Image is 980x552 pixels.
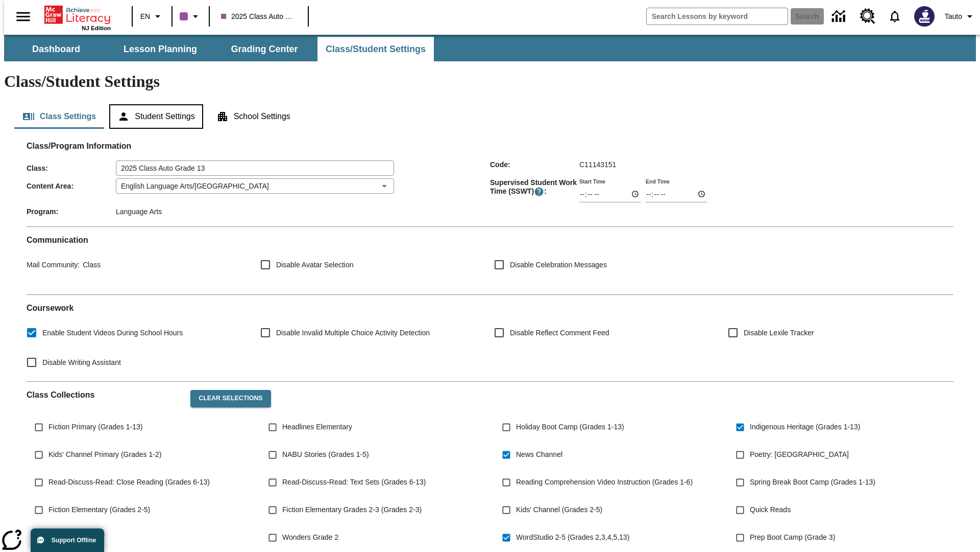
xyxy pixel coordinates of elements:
span: Class/Student Settings [326,43,426,55]
span: Code : [490,160,579,169]
a: Home [44,5,111,25]
div: Class/Program Information [27,151,953,218]
label: End Time [646,177,670,185]
button: Select a new avatar [908,3,941,30]
span: Disable Writing Assistant [42,357,121,368]
span: Poetry: [GEOGRAPHIC_DATA] [750,449,849,460]
span: Indigenous Heritage (Grades 1-13) [750,422,860,432]
div: Communication [27,235,953,286]
span: Tauto [945,11,962,22]
span: Enable Student Videos During School Hours [42,328,183,338]
h2: Class Collections [27,390,182,400]
button: Support Offline [31,528,104,552]
img: Avatar [914,6,935,27]
span: Holiday Boot Camp (Grades 1-13) [516,422,624,432]
span: News Channel [516,449,562,460]
button: Language: EN, Select a language [136,7,168,26]
span: Wonders Grade 2 [282,532,338,543]
span: Disable Invalid Multiple Choice Activity Detection [276,328,430,338]
span: EN [140,11,150,22]
button: Grading Center [213,37,315,61]
button: School Settings [208,104,299,129]
h2: Class/Program Information [27,141,953,151]
span: Fiction Elementary (Grades 2-5) [48,504,150,515]
a: Data Center [826,3,854,31]
span: Kids' Channel (Grades 2-5) [516,504,602,515]
h2: Course work [27,303,953,313]
div: English Language Arts/[GEOGRAPHIC_DATA] [116,178,394,194]
div: Home [44,4,111,31]
label: Start Time [579,177,605,185]
span: Class [80,261,101,269]
input: search field [647,8,788,25]
span: Support Offline [52,537,96,544]
span: Headlines Elementary [282,422,352,432]
button: Open side menu [8,2,38,32]
span: Read-Discuss-Read: Text Sets (Grades 6-13) [282,477,426,488]
span: Dashboard [32,43,80,55]
span: Lesson Planning [124,43,197,55]
input: Class [116,160,394,176]
a: Notifications [881,3,908,30]
div: Class/Student Settings [14,104,966,129]
span: Read-Discuss-Read: Close Reading (Grades 6-13) [48,477,210,488]
span: Kids' Channel Primary (Grades 1-2) [48,449,161,460]
span: NJ Edition [82,25,111,31]
button: Profile/Settings [941,7,980,26]
button: Class/Student Settings [317,37,434,61]
span: Disable Avatar Selection [276,260,354,270]
button: Supervised Student Work Time is the timeframe when students can take LevelSet and when lessons ar... [534,187,544,197]
div: Coursework [27,303,953,373]
span: Mail Community : [27,261,80,269]
button: Clear Selections [190,390,271,407]
span: 2025 Class Auto Grade 13 [221,11,297,22]
span: Program : [27,208,116,216]
span: C11143151 [579,160,616,169]
span: Test course 10/17 [48,532,105,543]
span: Content Area : [27,182,116,190]
span: Prep Boot Camp (Grade 3) [750,532,835,543]
span: Disable Reflect Comment Feed [510,328,609,338]
span: Disable Celebration Messages [510,260,607,270]
span: Supervised Student Work Time (SSWT) : [490,178,579,197]
span: Class : [27,164,116,172]
span: Disable Lexile Tracker [744,328,814,338]
a: Resource Center, Will open in new tab [854,3,881,30]
button: Dashboard [5,37,107,61]
span: Grading Center [231,43,298,55]
span: Fiction Primary (Grades 1-13) [48,422,142,432]
div: SubNavbar [4,37,435,61]
span: Quick Reads [750,504,791,515]
span: WordStudio 2-5 (Grades 2,3,4,5,13) [516,532,629,543]
span: Reading Comprehension Video Instruction (Grades 1-6) [516,477,693,488]
button: Class color is purple. Change class color [176,7,206,26]
button: Lesson Planning [109,37,211,61]
h2: Communication [27,235,953,245]
button: Student Settings [109,104,203,129]
div: SubNavbar [4,35,976,61]
h1: Class/Student Settings [4,72,976,91]
span: Fiction Elementary Grades 2-3 (Grades 2-3) [282,504,422,515]
span: Spring Break Boot Camp (Grades 1-13) [750,477,875,488]
button: Class Settings [14,104,104,129]
span: Language Arts [116,208,162,216]
span: NABU Stories (Grades 1-5) [282,449,369,460]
